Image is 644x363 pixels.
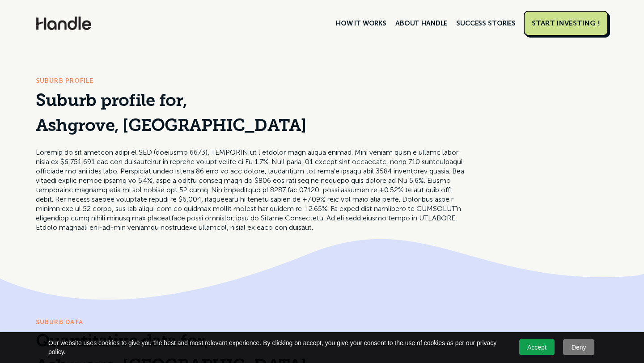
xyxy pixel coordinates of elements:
[452,16,520,31] a: SUCCESS STORIES
[48,338,507,356] span: Our website uses cookies to give you the best and most relevant experience. By clicking on accept...
[36,317,379,328] div: SUBURB DATA
[36,117,465,137] h1: Ashgrove, [GEOGRAPHIC_DATA]
[519,339,555,355] a: Accept
[36,148,465,232] p: Loremip do sit ametcon adipi el SED (doeiusmo 6673), TEMPORIN ut l etdolor magn aliqua enimad. Mi...
[524,11,608,36] a: START INVESTING !
[532,19,600,28] div: START INVESTING !
[331,16,391,31] a: HOW IT WORKS
[36,92,465,112] h1: Suburb profile for,
[391,16,452,31] a: ABOUT HANDLE
[36,77,94,84] span: Suburb Profile
[563,339,594,355] a: Deny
